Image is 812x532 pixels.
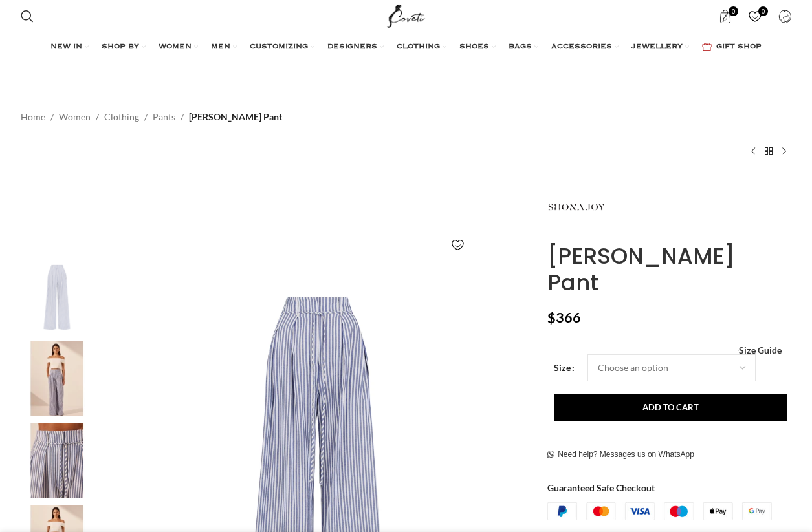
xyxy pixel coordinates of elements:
a: CLOTHING [397,34,446,60]
img: guaranteed-safe-checkout-bordered.j [547,502,772,520]
h1: [PERSON_NAME] Pant [547,243,791,296]
span: BAGS [509,42,532,52]
span: NEW IN [50,42,82,52]
a: ACCESSORIES [551,34,619,60]
a: SHOES [459,34,496,60]
span: ACCESSORIES [551,42,612,52]
a: WOMEN [159,34,198,60]
a: JEWELLERY [631,34,689,60]
span: CUSTOMIZING [250,42,308,52]
a: BAGS [509,34,538,60]
a: SHOP BY [102,34,146,60]
span: CLOTHING [397,42,440,52]
span: GIFT SHOP [716,42,762,52]
img: GiftBag [702,43,712,51]
div: Main navigation [14,34,798,60]
button: Add to cart [554,394,787,421]
a: Search [14,3,40,29]
a: Next product [776,144,792,159]
bdi: 366 [547,309,581,326]
label: Size [554,361,575,375]
span: [PERSON_NAME] Pant [189,110,282,124]
a: Women [59,110,91,124]
span: 0 [729,6,738,16]
a: CUSTOMIZING [250,34,314,60]
a: DESIGNERS [327,34,384,60]
span: 0 [758,6,768,16]
a: Site logo [384,10,428,21]
span: MEN [211,42,230,52]
a: Home [21,110,45,124]
a: Previous product [745,144,761,159]
span: DESIGNERS [327,42,377,52]
nav: Breadcrumb [21,110,282,124]
span: WOMEN [159,42,192,52]
img: Yasmine Belted Pant [17,259,96,335]
a: MEN [211,34,237,60]
a: 0 [742,3,769,29]
a: Clothing [104,110,139,124]
img: Shona Joy [547,178,606,237]
span: SHOES [459,42,489,52]
span: SHOP BY [102,42,139,52]
a: Need help? Messages us on WhatsApp [547,450,694,460]
a: Pants [153,110,175,124]
span: $ [547,309,556,326]
img: Shona Joy Pants [17,341,96,417]
a: GIFT SHOP [702,34,762,60]
img: Shona Joy Pants [17,423,96,498]
div: My Wishlist [742,3,769,29]
a: NEW IN [50,34,89,60]
strong: Guaranteed Safe Checkout [547,482,655,493]
span: JEWELLERY [631,42,683,52]
a: 0 [712,3,739,29]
